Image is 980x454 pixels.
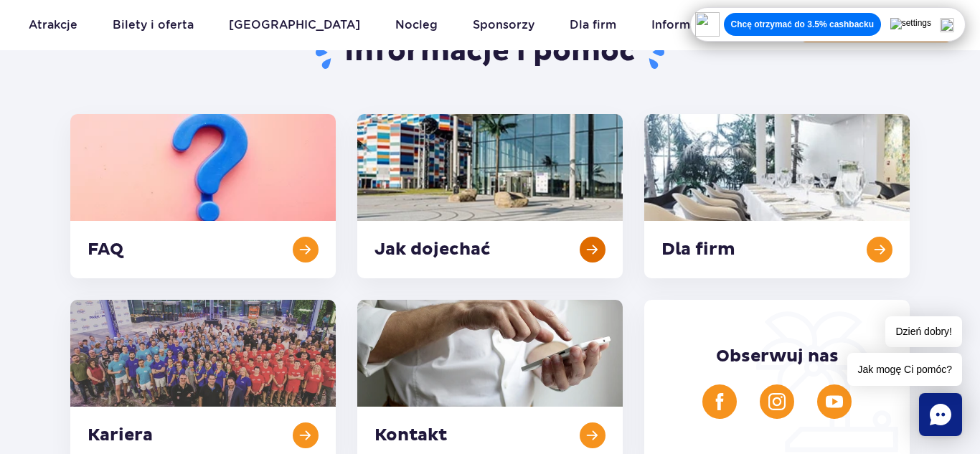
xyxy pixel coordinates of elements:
span: Jak mogę Ci pomóc? [847,353,962,386]
a: Nocleg [395,8,438,42]
span: Dzień dobry! [885,316,962,347]
h1: Informacje i pomoc [70,34,910,71]
a: Sponsorzy [473,8,534,42]
img: Instagram [768,393,786,410]
img: Facebook [711,393,728,410]
a: Atrakcje [29,8,77,42]
a: Informacje i pomoc [651,8,765,42]
span: Obserwuj nas [716,346,839,367]
a: [GEOGRAPHIC_DATA] [229,8,360,42]
img: YouTube [826,393,843,410]
div: Chat [919,393,962,436]
a: Bilety i oferta [113,8,194,42]
a: Dla firm [570,8,616,42]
